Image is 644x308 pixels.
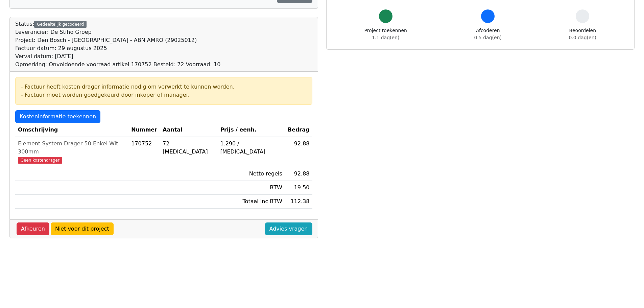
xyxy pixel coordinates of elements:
[220,140,282,156] div: 1.290 / [MEDICAL_DATA]
[217,181,285,195] td: BTW
[217,167,285,181] td: Netto regels
[17,222,49,235] a: Afkeuren
[217,123,285,137] th: Prijs / eenh.
[364,27,407,41] div: Project toekennen
[569,27,596,41] div: Beoordelen
[372,35,399,40] span: 1.1 dag(en)
[18,140,126,164] a: Element System Drager 50 Enkel Wit 300mmGeen kostendrager
[15,52,220,61] div: Verval datum: [DATE]
[15,28,220,36] div: Leverancier: De Stiho Groep
[18,140,126,156] div: Element System Drager 50 Enkel Wit 300mm
[285,181,312,195] td: 19.50
[51,222,114,235] a: Niet voor dit project
[18,157,62,164] span: Geen kostendrager
[34,21,87,28] div: Gedeeltelijk gecodeerd
[285,123,312,137] th: Bedrag
[285,137,312,167] td: 92.88
[285,195,312,209] td: 112.38
[217,195,285,209] td: Totaal inc BTW
[569,35,596,40] span: 0.0 dag(en)
[285,167,312,181] td: 92.88
[15,123,128,137] th: Omschrijving
[160,123,217,137] th: Aantal
[163,140,215,156] div: 72 [MEDICAL_DATA]
[15,20,220,69] div: Status:
[15,44,220,52] div: Factuur datum: 29 augustus 2025
[128,137,160,167] td: 170752
[15,110,100,123] a: Kosteninformatie toekennen
[21,91,307,99] div: - Factuur moet worden goedgekeurd door inkoper of manager.
[21,83,307,91] div: - Factuur heeft kosten drager informatie nodig om verwerkt te kunnen worden.
[15,61,220,69] div: Opmerking: Onvoldoende voorraad artikel 170752 Besteld: 72 Voorraad: 10
[15,36,220,44] div: Project: Den Bosch - [GEOGRAPHIC_DATA] - ABN AMRO (29025012)
[128,123,160,137] th: Nummer
[474,35,502,40] span: 0.5 dag(en)
[474,27,502,41] div: Afcoderen
[265,222,312,235] a: Advies vragen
